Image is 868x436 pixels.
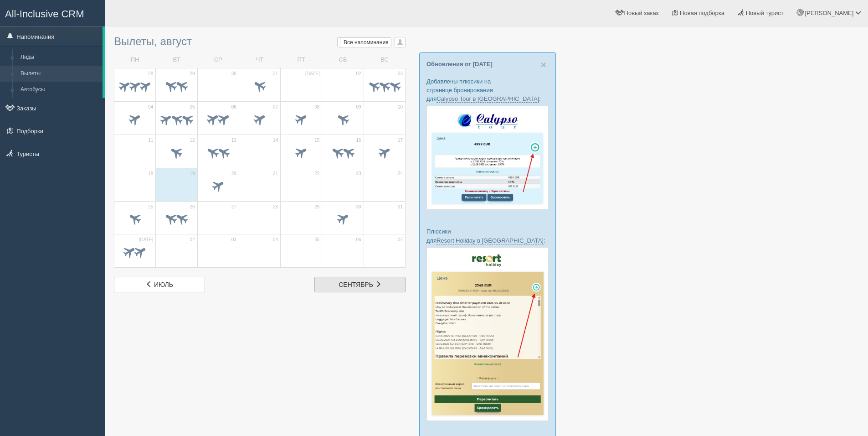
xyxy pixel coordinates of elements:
[426,247,549,421] img: resort-holiday-%D0%BF%D1%96%D0%B4%D0%B1%D1%96%D1%80%D0%BA%D0%B0-%D1%81%D1%80%D0%BC-%D0%B4%D0%BB%D...
[344,39,389,46] span: Все напоминания
[356,137,361,144] span: 16
[148,71,153,77] span: 28
[805,10,853,16] span: [PERSON_NAME]
[148,204,153,210] span: 25
[273,104,278,110] span: 07
[398,71,403,77] span: 03
[148,171,153,177] span: 18
[0,0,104,26] a: All-Inclusive CRM
[114,52,156,68] td: ПН
[273,171,278,177] span: 21
[231,137,236,144] span: 13
[197,52,239,68] td: СР
[356,171,361,177] span: 23
[273,137,278,144] span: 14
[231,104,236,110] span: 06
[190,237,195,243] span: 02
[231,237,236,243] span: 03
[426,61,493,67] a: Обновления от [DATE]
[398,104,403,110] span: 10
[190,171,195,177] span: 19
[231,204,236,210] span: 27
[314,204,319,210] span: 29
[437,95,539,103] a: Calypso Tour в [GEOGRAPHIC_DATA]
[314,237,319,243] span: 05
[281,52,322,68] td: ПТ
[231,71,236,77] span: 30
[356,71,361,77] span: 02
[322,52,364,68] td: СБ
[398,204,403,210] span: 31
[190,204,195,210] span: 26
[16,66,103,82] a: Вылеты
[541,59,546,70] span: ×
[398,171,403,177] span: 24
[364,52,405,68] td: ВС
[314,171,319,177] span: 22
[426,77,549,103] p: Добавлены плюсики на странице бронирования для :
[139,237,153,243] span: [DATE]
[190,104,195,110] span: 05
[5,8,84,20] span: All-Inclusive CRM
[746,10,784,16] span: Новый турист
[398,237,403,243] span: 07
[16,82,103,98] a: Автобусы
[156,52,197,68] td: ВТ
[314,137,319,144] span: 15
[273,204,278,210] span: 28
[114,277,205,292] a: июль
[305,71,319,77] span: [DATE]
[426,106,549,210] img: calypso-tour-proposal-crm-for-travel-agency.jpg
[680,10,724,16] span: Новая подборка
[437,237,544,244] a: Resort Holiday в [GEOGRAPHIC_DATA]
[114,36,406,47] h3: Вылеты, август
[273,237,278,243] span: 04
[314,104,319,110] span: 08
[273,71,278,77] span: 31
[541,60,546,69] button: Close
[231,171,236,177] span: 20
[356,204,361,210] span: 30
[148,137,153,144] span: 11
[356,237,361,243] span: 06
[624,10,659,16] span: Новый заказ
[190,137,195,144] span: 12
[356,104,361,110] span: 09
[190,71,195,77] span: 29
[16,49,103,66] a: Лиды
[148,104,153,110] span: 04
[339,281,373,288] span: сентябрь
[426,227,549,244] p: Плюсики для :
[239,52,280,68] td: ЧТ
[314,277,406,292] a: сентябрь
[154,281,173,288] span: июль
[398,137,403,144] span: 17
